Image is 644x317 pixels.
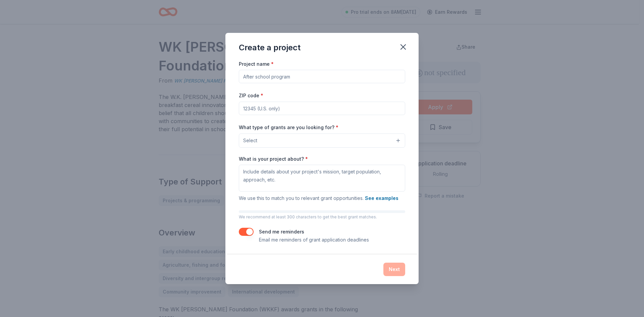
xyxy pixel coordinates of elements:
[239,61,274,67] label: Project name
[239,214,405,220] p: We recommend at least 300 characters to get the best grant matches.
[239,195,398,201] span: We use this to match you to relevant grant opportunities.
[239,156,308,162] label: What is your project about?
[239,124,338,131] label: What type of grants are you looking for?
[239,102,405,115] input: 12345 (U.S. only)
[243,137,257,145] span: Select
[239,42,301,53] div: Create a project
[259,229,304,234] label: Send me reminders
[239,70,405,83] input: After school program
[239,92,263,99] label: ZIP code
[239,134,405,148] button: Select
[365,194,398,202] button: See examples
[259,236,369,244] p: Email me reminders of grant application deadlines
